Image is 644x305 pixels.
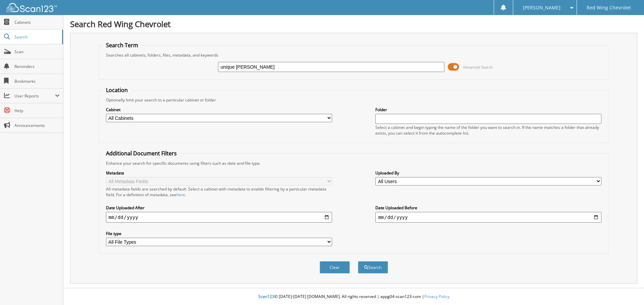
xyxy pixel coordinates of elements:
[463,65,493,70] span: Advanced Search
[106,231,332,236] label: File type
[106,170,332,176] label: Metadata
[375,107,601,112] label: Folder
[70,18,637,29] h1: Search Red Wing Chevrolet
[106,212,332,223] input: start
[375,205,601,211] label: Date Uploaded Before
[176,192,185,198] a: here
[14,123,60,128] span: Announcements
[14,49,60,55] span: Scan
[14,64,60,69] span: Reminders
[103,52,605,58] div: Searches all cabinets, folders, files, metadata, and keywords
[14,34,59,40] span: Search
[103,42,142,49] legend: Search Term
[106,107,332,112] label: Cabinet
[375,125,601,136] div: Select a cabinet and begin typing the name of the folder you want to search in. If the name match...
[103,160,605,166] div: Enhance your search for specific documents using filters such as date and file type.
[375,170,601,176] label: Uploaded By
[14,108,60,113] span: Help
[14,19,60,25] span: Cabinets
[63,289,644,305] div: © [DATE]-[DATE] [DOMAIN_NAME]. All rights reserved | appg04-scan123-com |
[14,93,55,99] span: User Reports
[103,97,605,103] div: Optionally limit your search to a particular cabinet or folder
[14,78,60,84] span: Bookmarks
[106,205,332,211] label: Date Uploaded After
[103,86,131,94] legend: Location
[103,150,180,157] legend: Additional Document Filters
[523,6,560,10] span: [PERSON_NAME]
[106,186,332,198] div: All metadata fields are searched by default. Select a cabinet with metadata to enable filtering b...
[375,212,601,223] input: end
[320,261,350,274] button: Clear
[424,294,449,299] a: Privacy Policy
[258,294,274,299] span: Scan123
[358,261,388,274] button: Search
[587,6,631,10] span: Red Wing Chevrolet
[7,3,57,12] img: scan123-logo-white.svg
[610,273,644,305] iframe: Chat Widget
